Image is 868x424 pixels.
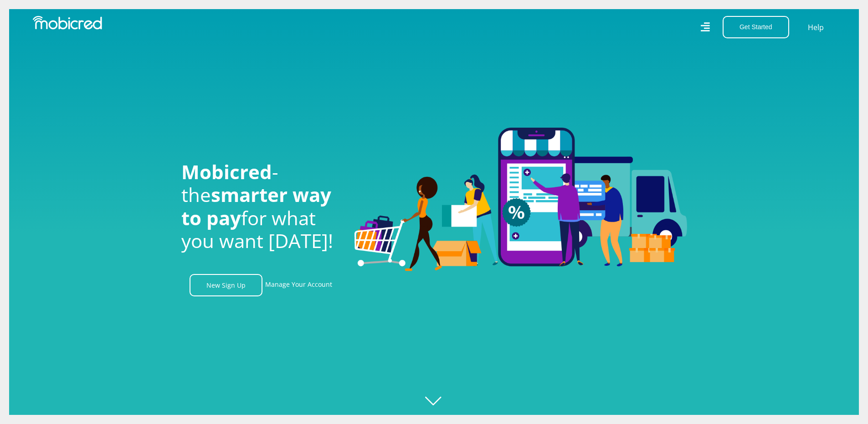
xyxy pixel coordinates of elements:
span: Mobicred [181,159,272,185]
button: Get Started [723,16,789,38]
span: smarter way to pay [181,181,331,230]
h1: - the for what you want [DATE]! [181,160,341,253]
a: Help [807,21,824,33]
a: Manage Your Account [265,274,332,296]
img: Welcome to Mobicred [354,128,687,272]
a: New Sign Up [190,274,262,296]
img: Mobicred [33,16,102,30]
